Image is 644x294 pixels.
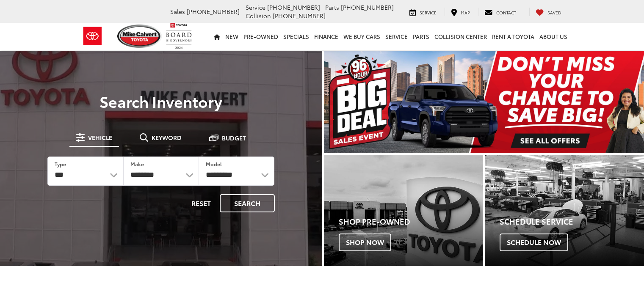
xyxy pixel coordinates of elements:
a: Contact [478,8,522,16]
a: Collision Center [432,23,489,50]
span: Contact [496,9,516,16]
span: Keyword [152,135,182,140]
span: Shop Now [339,234,391,251]
span: Service [420,9,437,16]
a: Rent a Toyota [489,23,537,50]
h4: Shop Pre-Owned [339,217,483,226]
span: Vehicle [88,135,112,140]
a: WE BUY CARS [341,23,383,50]
span: Collision [246,11,271,20]
span: Map [461,9,470,16]
label: Model [206,160,222,168]
span: [PHONE_NUMBER] [341,3,394,11]
label: Type [55,160,66,168]
span: Saved [547,9,561,16]
span: [PHONE_NUMBER] [273,11,326,20]
a: Service [403,8,443,16]
a: Pre-Owned [241,23,281,50]
a: My Saved Vehicles [529,8,568,16]
button: Reset [184,194,218,212]
a: Schedule Service Schedule Now [485,155,644,266]
span: Service [246,3,265,11]
span: Budget [222,135,246,141]
a: Home [211,23,223,50]
img: Toyota [77,22,108,50]
a: About Us [537,23,570,50]
a: Finance [312,23,341,50]
label: Make [130,160,144,168]
h3: Search Inventory [36,93,287,110]
a: Specials [281,23,312,50]
span: [PHONE_NUMBER] [267,3,320,11]
span: Sales [170,7,185,16]
img: Mike Calvert Toyota [117,25,162,48]
a: Service [383,23,410,50]
a: Parts [410,23,432,50]
button: Search [220,194,275,212]
h4: Schedule Service [500,217,644,226]
a: Shop Pre-Owned Shop Now [324,155,483,266]
div: Toyota [485,155,644,266]
span: Schedule Now [500,234,568,251]
span: [PHONE_NUMBER] [187,7,240,16]
span: Parts [325,3,339,11]
div: Toyota [324,155,483,266]
a: Map [445,8,476,16]
a: New [223,23,241,50]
